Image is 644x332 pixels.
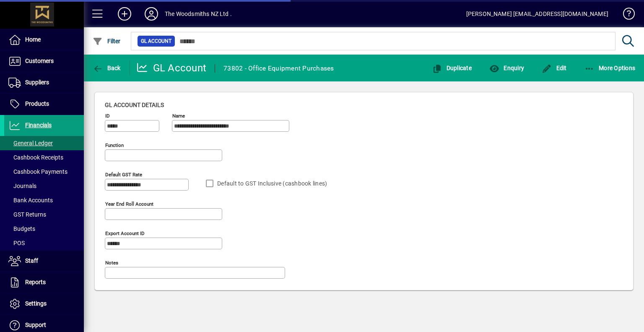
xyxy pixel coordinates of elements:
span: General Ledger [8,140,53,146]
a: POS [4,236,84,250]
mat-label: Name [172,113,185,119]
span: GL Account [141,37,171,45]
a: Home [4,29,84,50]
span: Edit [542,65,567,71]
span: Home [25,36,41,43]
span: POS [8,240,25,246]
span: Budgets [8,225,35,232]
span: Journals [8,183,36,189]
a: Knowledge Base [617,2,634,29]
a: GST Returns [4,207,84,222]
span: Financials [25,122,52,128]
span: Filter [93,38,121,44]
span: Back [93,65,121,71]
button: Edit [540,60,569,76]
div: The Woodsmiths NZ Ltd . [165,7,232,21]
button: Duplicate [430,60,474,76]
span: GST Returns [8,211,46,218]
a: Cashbook Receipts [4,150,84,165]
a: Budgets [4,222,84,236]
a: Settings [4,293,84,314]
mat-label: Function [105,142,124,148]
span: Suppliers [25,79,49,86]
a: Customers [4,51,84,72]
span: Enquiry [489,65,524,71]
app-page-header-button: Back [84,60,130,76]
span: Products [25,100,49,107]
a: Journals [4,179,84,193]
mat-label: ID [105,113,110,119]
mat-label: Export account ID [105,230,145,236]
a: Staff [4,251,84,272]
span: Cashbook Payments [8,168,68,175]
span: Settings [25,300,47,307]
span: Staff [25,257,38,264]
button: Add [111,6,138,21]
div: [PERSON_NAME] [EMAIL_ADDRESS][DOMAIN_NAME] [466,7,608,21]
a: Reports [4,272,84,293]
span: Duplicate [432,65,472,71]
a: Suppliers [4,72,84,93]
button: Filter [91,34,123,49]
span: Cashbook Receipts [8,154,63,161]
button: Profile [138,6,165,21]
mat-label: Notes [105,260,118,266]
div: GL Account [136,61,207,75]
div: 73802 - Office Equipment Purchases [223,62,334,75]
span: Support [25,322,46,328]
span: Reports [25,279,46,285]
a: Products [4,94,84,115]
span: More Options [584,65,636,71]
span: GL account details [105,102,164,108]
mat-label: Year end roll account [105,201,153,207]
span: Bank Accounts [8,197,53,204]
mat-label: Default GST rate [105,172,142,178]
button: More Options [582,60,638,76]
a: General Ledger [4,136,84,150]
button: Enquiry [487,60,526,76]
span: Customers [25,58,54,64]
a: Bank Accounts [4,193,84,207]
a: Cashbook Payments [4,165,84,179]
button: Back [91,60,123,76]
